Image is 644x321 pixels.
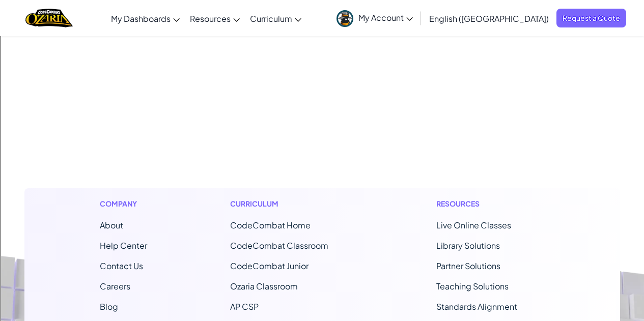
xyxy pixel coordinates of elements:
[25,8,73,28] img: Home
[424,5,554,32] a: English ([GEOGRAPHIC_DATA])
[358,12,413,23] span: My Account
[250,13,292,24] span: Curriculum
[245,5,306,32] a: Curriculum
[337,10,353,27] img: avatar
[429,13,549,24] span: English ([GEOGRAPHIC_DATA])
[106,5,185,32] a: My Dashboards
[185,5,245,32] a: Resources
[111,13,171,24] span: My Dashboards
[331,2,418,34] a: My Account
[190,13,231,24] span: Resources
[556,9,626,27] a: Request a Quote
[25,8,73,28] a: Ozaria by CodeCombat logo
